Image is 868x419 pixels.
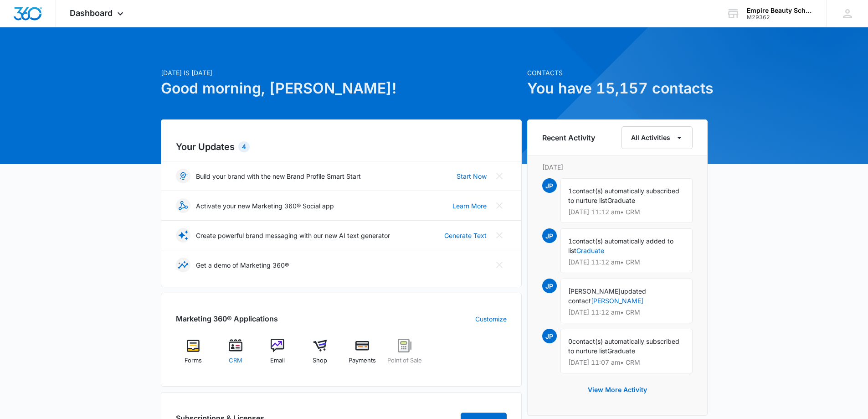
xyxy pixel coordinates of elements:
h6: Recent Activity [542,132,595,143]
button: Close [492,169,507,183]
span: Point of Sale [387,356,422,365]
h1: You have 15,157 contacts [527,78,708,99]
a: Graduate [576,247,604,254]
div: account id [747,14,813,21]
p: [DATE] 11:07 am • CRM [568,359,685,366]
div: 4 [238,141,250,152]
span: JP [542,329,557,343]
p: Build your brand with the new Brand Profile Smart Start [196,171,361,181]
a: Point of Sale [387,339,422,372]
p: [DATE] 11:12 am • CRM [568,309,685,316]
span: 0 [568,337,572,345]
span: Graduate [607,197,635,204]
button: Close [492,228,507,243]
span: Shop [313,356,327,365]
a: [PERSON_NAME] [591,297,643,305]
p: [DATE] is [DATE] [161,68,522,78]
span: [PERSON_NAME] [568,287,621,295]
a: Generate Text [444,231,487,240]
p: Contacts [527,68,708,78]
span: Forms [185,356,202,365]
a: Start Now [457,171,487,181]
a: Learn More [452,201,487,211]
button: All Activities [621,126,693,149]
span: 1 [568,187,572,195]
span: 1 [568,237,572,245]
span: JP [542,228,557,243]
a: Shop [303,339,338,372]
span: Dashboard [70,8,113,18]
h2: Your Updates [176,140,507,154]
a: Forms [176,339,211,372]
button: Close [492,198,507,213]
p: Create powerful brand messaging with our new AI text generator [196,231,390,240]
span: contact(s) automatically subscribed to nurture list [568,337,679,355]
p: Get a demo of Marketing 360® [196,260,289,270]
a: Payments [345,339,380,372]
h2: Marketing 360® Applications [176,313,278,324]
p: [DATE] 11:12 am • CRM [568,209,685,215]
span: Email [270,356,285,365]
span: contact(s) automatically subscribed to nurture list [568,187,679,204]
span: Graduate [607,347,635,355]
p: Activate your new Marketing 360® Social app [196,201,334,211]
button: Close [492,258,507,272]
span: contact(s) automatically added to list [568,237,673,254]
a: Customize [475,314,507,324]
span: JP [542,279,557,293]
div: account name [747,7,813,14]
p: [DATE] [542,162,693,172]
p: [DATE] 11:12 am • CRM [568,259,685,265]
a: CRM [218,339,253,372]
button: View More Activity [579,379,656,401]
a: Email [260,339,295,372]
span: Payments [349,356,376,365]
span: JP [542,178,557,193]
h1: Good morning, [PERSON_NAME]! [161,78,522,99]
span: CRM [229,356,242,365]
